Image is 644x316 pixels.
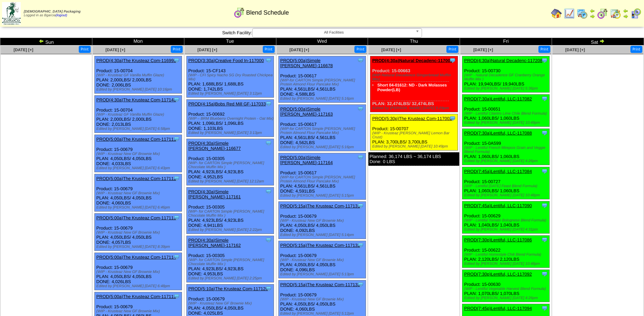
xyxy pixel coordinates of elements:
button: Print [446,46,458,53]
td: Sat [552,38,644,45]
span: [DEMOGRAPHIC_DATA] Packaging [24,10,80,14]
a: [DATE] [+] [106,47,125,52]
div: (WIP - Krusteaz New GF Brownie Mix) [280,297,366,301]
div: Product: 15-00305 PLAN: 4,923LBS / 4,923LBS DONE: 4,952LBS [186,139,274,185]
div: (WIP- for CARTON Simple [PERSON_NAME] Chocolate Muffin Mix ) [188,161,274,169]
a: PROD(5:00a)Simple [PERSON_NAME]-116678 [280,58,333,68]
div: Product: 15-0A599 PLAN: 1,060LBS / 1,060LBS [462,129,550,165]
img: Tooltip [265,57,272,64]
div: Edited by [PERSON_NAME] [DATE] 5:16pm [280,97,366,101]
span: [DATE] [+] [289,47,309,52]
div: Product: 15-00679 PLAN: 4,050LBS / 4,050LBS DONE: 4,060LBS [94,174,182,212]
img: calendarblend.gif [234,7,245,18]
img: home.gif [551,8,562,19]
div: Edited by [PERSON_NAME] [DATE] 10:48pm [464,193,549,197]
td: Tue [184,38,276,45]
div: (WIP - Lentiful Tomato Bolognese Blend Formula) [464,218,549,222]
button: Print [538,46,550,53]
a: [DATE] [+] [14,47,33,52]
div: Edited by [PERSON_NAME] [DATE] 10:49pm [464,121,549,125]
a: PROD(5:00a)Simple [PERSON_NAME]-117164 [280,155,333,165]
button: Print [79,46,91,53]
div: Edited by [PERSON_NAME] [DATE] 5:14pm [280,233,366,237]
a: PROD(7:45p)Lentiful, LLC-117094 [464,306,532,311]
td: Wed [276,38,368,45]
div: (WIP - Krusteaz New GF Brownie Mix) [280,258,366,262]
img: arrowright.gif [623,14,628,19]
div: Product: 15-00679 PLAN: 4,050LBS / 4,050LBS DONE: 4,057LBS [94,214,182,251]
a: PROD(5:10a)The Krusteaz Com-117120 [188,286,268,291]
a: PROD(5:00a)The Krusteaz Com-117113 [96,215,176,220]
div: Product: 15-00617 PLAN: 4,561LBS / 4,561LBS DONE: 4,588LBS [278,56,366,103]
div: (WIP-for CARTON Simple [PERSON_NAME] Protein Almond Flour Pancake Mix) [280,78,366,86]
div: Product: 15-00679 PLAN: 4,050LBS / 4,050LBS DONE: 4,026LBS [94,253,182,290]
div: Product: 15-00707 PLAN: 3,700LBS / 3,700LBS [370,114,458,151]
div: Edited by [PERSON_NAME] [DATE] 5:36pm [464,86,549,91]
img: Tooltip [541,305,548,312]
a: PROD(5:15a)The Krusteaz Com-117133 [280,282,360,287]
div: Product: 15-00704 PLAN: 2,000LBS / 2,000LBS DONE: 2,006LBS [94,56,182,94]
div: Edited by [PERSON_NAME] [DATE] 10:49pm [372,144,457,149]
div: Product: 15-00679 PLAN: 4,050LBS / 4,050LBS DONE: 4,096LBS [278,241,366,278]
div: Edited by [PERSON_NAME] [DATE] 10:48pm [464,262,549,266]
div: (WIP - Natural Decadence GF Cranberry Orange Muffin Mix ) [464,73,549,81]
div: Edited by [PERSON_NAME] [DATE] 5:15pm [280,194,366,198]
div: Edited by [PERSON_NAME] [DATE] 3:12pm [188,92,274,96]
button: Print [630,46,642,53]
img: Tooltip [173,136,180,142]
div: (WIP - Lentiful [DATE] Feast Blend Formula) [464,184,549,188]
div: (WIP- for CARTON Simple [PERSON_NAME] Chocolate Muffin Mix ) [188,210,274,218]
div: (WIP - Krusteaz New GF Brownie Mix) [96,231,182,235]
div: (WIP - Lentiful Vegetable Harvest Blend Formula) [464,287,549,291]
div: Edited by [PERSON_NAME] [DATE] 2:25pm [188,276,274,280]
img: Tooltip [357,202,364,209]
div: (WIP - Lentiful French Mirepoix Grain and Veggie Blend Formula) [464,146,549,154]
div: Product: 15-00704 PLAN: 2,000LBS / 2,000LBS DONE: 2,013LBS [94,96,182,133]
div: (WIP - Lentiful Homestyle Chili Blend Formula) [464,253,549,257]
img: calendarcustomer.gif [630,8,641,19]
div: Product: 15-00617 PLAN: 4,561LBS / 4,561LBS DONE: 4,562LBS [278,105,366,151]
div: Edited by [PERSON_NAME] [DATE] 5:16pm [280,145,366,149]
img: Tooltip [265,100,272,107]
a: PROD(4:30a)Natural Decadenc-117005 [372,58,453,63]
a: PROD(5:30p)The Krusteaz Com-117002 [372,116,452,121]
img: arrowleft.gif [590,8,595,14]
img: zoroco-logo-small.webp [2,2,21,25]
div: Edited by [PERSON_NAME] [DATE] 6:46pm [96,205,182,210]
div: Product: 15-00651 PLAN: 1,060LBS / 1,060LBS [462,95,550,127]
a: [DATE] [+] [473,47,493,52]
div: (WIP - CFI Spicy Nacho SG Dry Roasted Chickpea Mix) [188,73,274,81]
div: (WIP-for CARTON Simple [PERSON_NAME] Protein Almond Flour Pancake Mix) [280,127,366,135]
div: (WIP - Krusteaz New GF Brownie Mix) [96,191,182,195]
span: All Facilities [255,28,413,37]
img: Tooltip [541,271,548,277]
a: PROD(5:00a)The Krusteaz Com-117111 [96,137,176,142]
img: Tooltip [173,214,180,221]
td: Fri [460,38,552,45]
div: Product: 15-00692 PLAN: 1,096LBS / 1,096LBS DONE: 1,103LBS [186,100,274,137]
a: PROD(5:00a)The Krusteaz Com-117114 [96,255,176,260]
a: PROD(5:00a)The Krusteaz Com-117115 [96,294,176,299]
a: PROD(5:15a)The Krusteaz Com-117131 [280,203,360,209]
img: arrowright.gif [590,14,595,19]
td: Thu [368,38,460,45]
div: (WIP - Krusteaz New GF Brownie Mix) [96,270,182,274]
a: [DATE] [+] [198,47,217,52]
div: Product: 15-00305 PLAN: 4,923LBS / 4,923LBS DONE: 4,953LBS [186,236,274,282]
div: (WIP - Krusteaz New GF Brownie Mix) [96,309,182,313]
div: Product: 15-00679 PLAN: 4,050LBS / 4,050LBS DONE: 4,033LBS [94,135,182,172]
img: Tooltip [357,105,364,112]
a: PROD(4:30a)The Krusteaz Com-117148 [96,97,176,102]
a: PROD(5:15a)The Krusteaz Com-117132 [280,243,360,248]
img: arrowleft.gif [623,8,628,14]
img: Tooltip [541,130,548,136]
button: Print [263,46,275,53]
img: Tooltip [265,188,272,195]
div: Edited by [PERSON_NAME] [DATE] 4:26pm [464,159,549,163]
div: (WIP – BRM Blueberry Overnight Protein - Oat Mix) [188,117,274,121]
a: PROD(7:30a)Lentiful, LLC-117082 [464,96,532,101]
div: (WIP - Krusteaz New GF Brownie Mix) [188,301,274,305]
img: Tooltip [265,285,272,292]
div: (WIP - Lentiful Cilantro Lime Chile Blend Formula) [464,112,549,116]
